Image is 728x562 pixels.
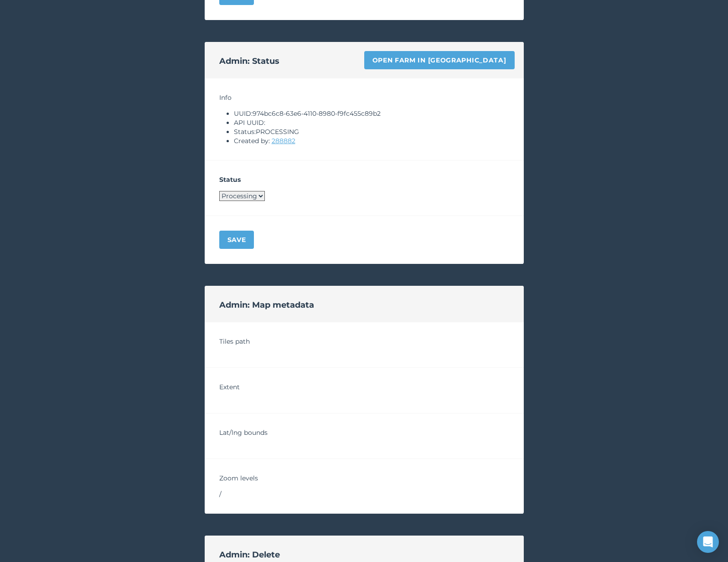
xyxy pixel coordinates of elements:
h4: Extent [219,382,509,392]
a: Open farm in [GEOGRAPHIC_DATA] [364,51,515,69]
div: Open Intercom Messenger [697,531,719,553]
h2: Admin: Status [219,55,279,67]
li: Status: PROCESSING [234,127,509,136]
h4: Status [219,175,509,184]
h2: Admin: Delete [219,548,280,561]
p: / [219,490,509,499]
h4: Lat/lng bounds [219,428,509,437]
h4: Tiles path [219,337,509,346]
h4: Zoom levels [219,474,509,483]
li: Created by: [234,136,509,145]
a: 288882 [272,137,295,145]
h2: Admin: Map metadata [219,299,314,311]
li: API UUID: [234,118,509,127]
li: UUID: 974bc6c8-63e6-4110-8980-f9fc455c89b2 [234,109,509,118]
button: Save [219,231,254,249]
h4: Info [219,93,509,102]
